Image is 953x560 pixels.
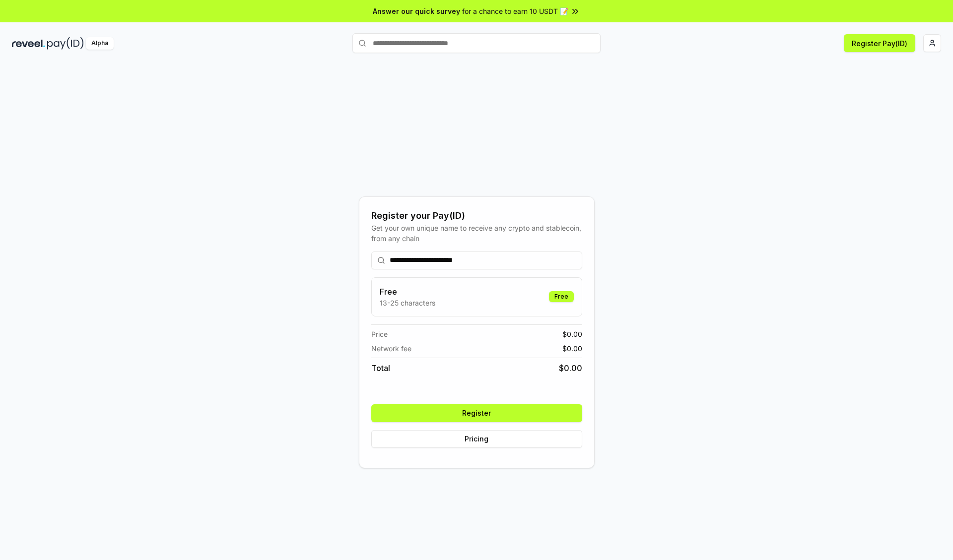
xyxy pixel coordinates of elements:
[559,362,582,374] span: $ 0.00
[371,404,582,422] button: Register
[373,6,460,16] span: Answer our quick survey
[47,37,84,50] img: pay_id
[371,223,582,244] div: Get your own unique name to receive any crypto and stablecoin, from any chain
[380,298,435,308] p: 13-25 characters
[371,209,582,223] div: Register your Pay(ID)
[562,329,582,339] span: $ 0.00
[86,37,114,50] div: Alpha
[380,286,435,298] h3: Free
[371,362,390,374] span: Total
[371,430,582,448] button: Pricing
[12,37,45,50] img: reveel_dark
[462,6,568,16] span: for a chance to earn 10 USDT 📝
[371,329,388,339] span: Price
[562,343,582,354] span: $ 0.00
[371,343,411,354] span: Network fee
[844,34,915,52] button: Register Pay(ID)
[549,291,574,302] div: Free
